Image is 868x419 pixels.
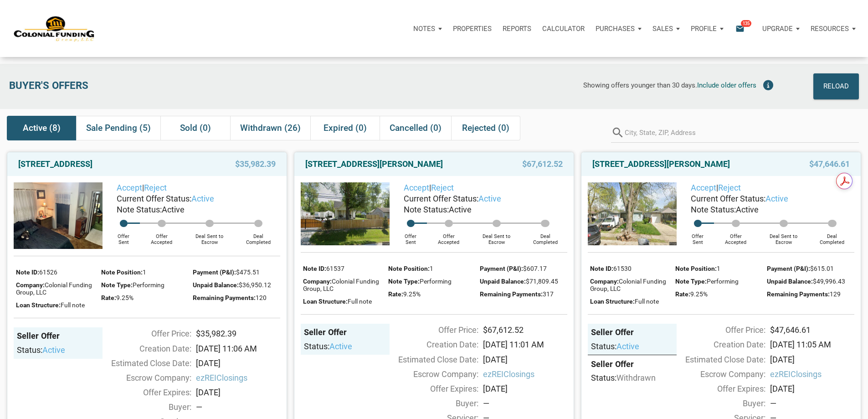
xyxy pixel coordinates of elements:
span: Performing [707,278,739,285]
div: Buyer: [98,401,191,413]
div: Estimated Close Date: [672,353,765,366]
div: Offer Price: [672,324,765,336]
a: Reject [718,183,741,192]
p: Profile [691,25,717,33]
span: Note Status: [404,205,449,214]
button: Reports [497,15,537,42]
button: Resources [805,15,861,42]
span: Rejected (0) [462,123,509,134]
div: Offer Accepted [714,227,757,245]
span: Remaining Payments: [767,290,830,298]
span: $36,950.12 [239,281,271,289]
span: Colonial Funding Group, LLC [16,281,92,296]
a: [STREET_ADDRESS][PERSON_NAME] [305,159,443,170]
span: $49,996.43 [813,278,845,285]
div: [DATE] [765,383,859,395]
span: withdrawn [616,373,656,383]
span: 9.25% [403,290,421,298]
a: Properties [447,15,497,42]
span: Active (8) [23,123,61,134]
span: Unpaid Balance: [193,281,239,289]
button: Profile [685,15,729,42]
span: Note Type: [101,281,133,289]
div: Offer Accepted [427,227,470,245]
span: $71,809.45 [526,278,558,285]
div: Offer Expires: [385,383,478,395]
span: active [765,194,788,203]
span: Performing [133,281,164,289]
div: — [770,397,854,409]
span: Colonial Funding Group, LLC [590,278,666,292]
div: [DATE] 11:05 AM [765,338,859,351]
div: $67,612.52 [478,324,572,336]
span: Remaining Payments: [480,290,543,298]
div: [DATE] [191,386,285,398]
span: $475.51 [236,269,260,276]
div: Escrow Company: [672,368,765,380]
div: Offer Sent [107,227,140,245]
input: City, State, ZIP, Address [625,122,859,143]
span: 61526 [39,269,57,276]
span: 129 [830,290,841,298]
span: Withdrawn (26) [240,123,301,134]
div: Offer Sent [394,227,427,245]
span: 61537 [326,265,344,272]
span: Note Status: [691,205,736,214]
span: Sale Pending (5) [86,123,151,134]
span: Rate: [101,294,116,301]
button: Sales [647,15,685,42]
span: Company: [16,281,45,289]
span: 135 [741,20,751,27]
span: 61530 [613,265,632,272]
div: Offer Expires: [672,383,765,395]
div: Offer Price: [385,324,478,336]
div: Offer Accepted [140,227,183,245]
p: Calculator [542,25,585,33]
p: Purchases [596,25,635,33]
div: Offer Price: [98,327,191,340]
span: 120 [256,294,267,301]
a: Accept [404,183,429,192]
div: $47,646.61 [765,324,859,336]
span: active [42,345,65,355]
div: Estimated Close Date: [98,357,191,369]
p: Upgrade [762,25,793,33]
div: Rejected (0) [451,116,520,140]
img: NoteUnlimited [14,15,95,42]
span: Note Position: [388,265,430,272]
a: Accept [117,183,142,192]
a: Accept [691,183,716,192]
i: email [734,23,745,34]
span: ezREIClosings [770,368,854,380]
div: Sold (0) [160,116,230,140]
span: Performing [420,278,452,285]
div: Deal Sent to Escrow [183,227,236,245]
span: Note ID: [16,269,39,276]
div: — [196,401,280,413]
span: 317 [543,290,554,298]
div: Escrow Company: [98,372,191,384]
div: Creation Date: [672,338,765,351]
span: Company: [590,278,619,285]
span: ezREIClosings [483,368,567,380]
span: Full note [348,298,372,305]
div: Creation Date: [385,338,478,351]
div: Deal Sent to Escrow [757,227,810,245]
span: active [191,194,214,203]
div: Seller Offer [591,359,673,370]
span: Expired (0) [324,123,367,134]
a: [STREET_ADDRESS][PERSON_NAME] [592,159,730,170]
div: Seller Offer [17,331,99,341]
div: Escrow Company: [385,368,478,380]
span: Sold (0) [180,123,211,134]
a: Upgrade [757,15,805,42]
span: Note Position: [101,269,143,276]
span: Payment (P&I): [193,269,236,276]
div: [DATE] [478,383,572,395]
span: Note Position: [675,265,717,272]
button: Purchases [590,15,647,42]
a: Notes [408,15,447,42]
